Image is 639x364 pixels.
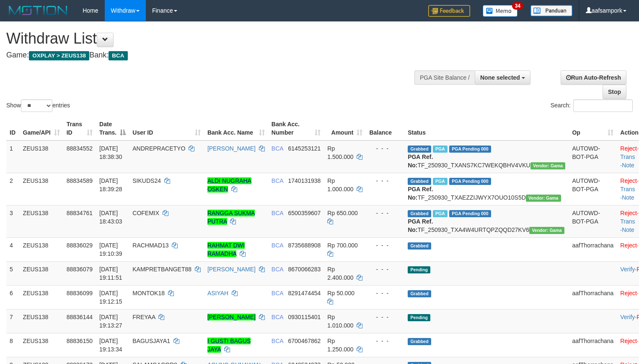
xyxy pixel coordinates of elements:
th: Date Trans.: activate to sort column descending [96,117,129,140]
td: 1 [6,140,20,173]
a: Reject [620,338,637,344]
a: Verify [620,314,635,320]
span: Grabbed [408,290,431,297]
label: Search: [551,99,633,112]
th: Amount: activate to sort column ascending [324,117,366,140]
a: Note [622,226,634,233]
span: OXPLAY > ZEUS138 [29,51,89,60]
a: Reject [620,210,637,216]
a: Verify [620,266,635,273]
td: ZEUS138 [20,205,63,237]
div: - - - [369,209,401,217]
td: aafThorrachana [569,333,617,357]
img: Button%20Memo.svg [483,5,518,17]
span: Marked by aafsolysreylen [433,178,448,185]
span: BAGUSJAYA1 [132,338,170,344]
span: Vendor URL: https://trx31.1velocity.biz [530,162,566,169]
span: Grabbed [408,338,431,345]
span: BCA [272,314,283,320]
b: PGA Ref. No: [408,186,433,201]
th: Status [404,117,569,140]
div: - - - [369,289,401,297]
td: AUTOWD-BOT-PGA [569,173,617,205]
div: - - - [369,241,401,250]
span: 88834761 [67,210,93,216]
span: Pending [408,314,430,321]
span: Rp 700.000 [327,242,357,249]
div: PGA Site Balance / [414,70,475,85]
div: - - - [369,177,401,185]
span: ANDREPRACETYO [132,145,185,152]
span: Rp 1.000.000 [327,177,353,192]
h4: Game: Bank: [6,51,418,60]
img: panduan.png [530,5,572,16]
span: MONTOK18 [132,290,165,296]
td: AUTOWD-BOT-PGA [569,205,617,237]
span: 88836029 [67,242,93,249]
span: Rp 1.250.000 [327,338,353,353]
label: Show entries [6,99,70,112]
span: Copy 8291474454 to clipboard [288,290,321,296]
a: Reject [620,290,637,296]
span: 88836150 [67,338,93,344]
span: 88836144 [67,314,93,320]
div: - - - [369,265,401,273]
a: [PERSON_NAME] [207,314,256,320]
th: Bank Acc. Number: activate to sort column ascending [268,117,324,140]
span: Rp 2.400.000 [327,266,353,281]
span: PGA Pending [449,178,491,185]
span: Rp 1.500.000 [327,145,353,160]
span: Copy 6145253121 to clipboard [288,145,321,152]
span: [DATE] 19:13:34 [99,338,122,353]
a: ASIYAH [207,290,228,296]
span: Copy 1740131938 to clipboard [288,177,321,184]
span: BCA [272,266,283,273]
span: Vendor URL: https://trx31.1velocity.biz [526,195,561,202]
span: Rp 50.000 [327,290,354,296]
a: I GUSTI BAGUS JAYA [207,338,251,353]
span: 88834589 [67,177,93,184]
span: PGA Pending [449,146,491,153]
th: User ID: activate to sort column ascending [129,117,204,140]
span: Rp 650.000 [327,210,357,216]
span: RACHMAD13 [132,242,168,249]
td: ZEUS138 [20,285,63,309]
span: COFEMIX [132,210,159,216]
td: 4 [6,237,20,261]
td: 6 [6,285,20,309]
span: BCA [272,145,283,152]
a: RANGGA SUKMA PUTRA [207,210,255,225]
td: aafThorrachana [569,237,617,261]
a: Reject [620,242,637,249]
td: ZEUS138 [20,173,63,205]
span: Pending [408,266,430,273]
span: Grabbed [408,146,431,153]
div: - - - [369,313,401,321]
td: 3 [6,205,20,237]
a: RAHMAT DWI RAMADHA [207,242,245,257]
th: Bank Acc. Name: activate to sort column ascending [204,117,268,140]
td: 2 [6,173,20,205]
span: Copy 8670066283 to clipboard [288,266,321,273]
td: TF_250930_TXANS7KC7WEKQBHV4VKU [404,140,569,173]
div: - - - [369,144,401,153]
span: [DATE] 19:10:39 [99,242,122,257]
td: ZEUS138 [20,333,63,357]
img: MOTION_logo.png [6,4,70,17]
span: [DATE] 19:13:27 [99,314,122,329]
span: Vendor URL: https://trx31.1velocity.biz [529,227,564,234]
span: 88836099 [67,290,93,296]
span: Copy 8735688908 to clipboard [288,242,321,249]
input: Search: [573,99,633,112]
span: BCA [272,210,283,216]
td: 7 [6,309,20,333]
th: Op: activate to sort column ascending [569,117,617,140]
span: [DATE] 18:43:03 [99,210,122,225]
a: Stop [603,85,626,99]
a: Reject [620,145,637,152]
span: FREYAA [132,314,155,320]
td: TF_250930_TXA4W4URTQPZQQD27KV6 [404,205,569,237]
span: SIKUDS24 [132,177,161,184]
a: [PERSON_NAME] [207,145,256,152]
span: Copy 6700467862 to clipboard [288,338,321,344]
